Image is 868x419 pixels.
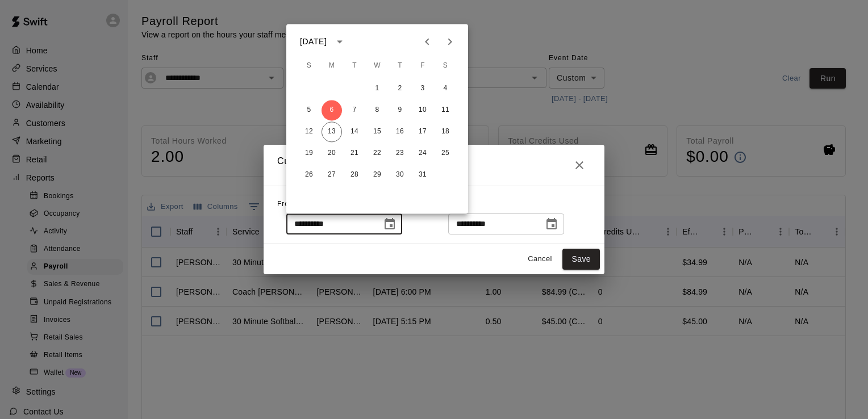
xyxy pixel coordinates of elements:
button: 6 [322,100,342,120]
button: Choose date, selected date is Oct 13, 2025 [540,213,563,236]
span: Tuesday [344,55,365,77]
button: 14 [344,121,365,142]
button: 20 [322,143,342,164]
span: Thursday [390,55,410,77]
span: From Date [277,200,315,208]
span: Wednesday [367,55,387,77]
button: Close [568,154,591,177]
button: 19 [299,143,319,164]
button: 30 [390,165,410,185]
button: Next month [439,30,461,53]
button: 15 [367,121,387,142]
button: 1 [367,78,387,99]
div: [DATE] [300,36,327,48]
button: 25 [435,143,456,164]
button: calendar view is open, switch to year view [330,32,349,51]
button: 2 [390,78,410,99]
button: 12 [299,121,319,142]
button: 8 [367,100,387,120]
button: 31 [412,165,433,185]
span: Monday [322,55,342,77]
button: 11 [435,100,456,120]
button: 4 [435,78,456,99]
button: 16 [390,121,410,142]
button: 22 [367,143,387,164]
button: 10 [412,100,433,120]
button: 27 [322,165,342,185]
button: 26 [299,165,319,185]
button: 7 [344,100,365,120]
button: 29 [367,165,387,185]
h2: Custom Event Date [264,145,604,186]
button: Cancel [521,250,558,268]
span: Saturday [435,55,456,77]
button: 17 [412,121,433,142]
button: 5 [299,100,319,120]
button: Save [562,249,600,270]
span: Friday [412,55,433,77]
button: Choose date, selected date is Oct 6, 2025 [378,213,401,236]
button: 9 [390,100,410,120]
span: Sunday [299,55,319,77]
button: 13 [322,121,342,142]
button: 21 [344,143,365,164]
button: Previous month [416,30,439,53]
button: 23 [390,143,410,164]
button: 28 [344,165,365,185]
button: 3 [412,78,433,99]
button: 24 [412,143,433,164]
button: 18 [435,121,456,142]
